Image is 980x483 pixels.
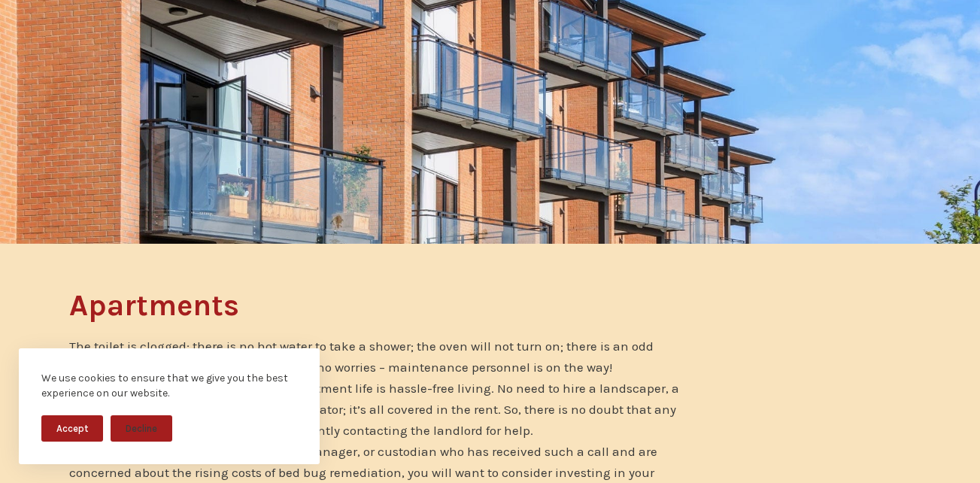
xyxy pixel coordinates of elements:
[69,290,681,320] h1: Apartments
[12,6,57,51] button: Open LiveChat chat widget
[41,415,103,442] button: Accept
[111,415,172,442] button: Decline
[41,371,297,400] div: We use cookies to ensure that we give you the best experience on our website.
